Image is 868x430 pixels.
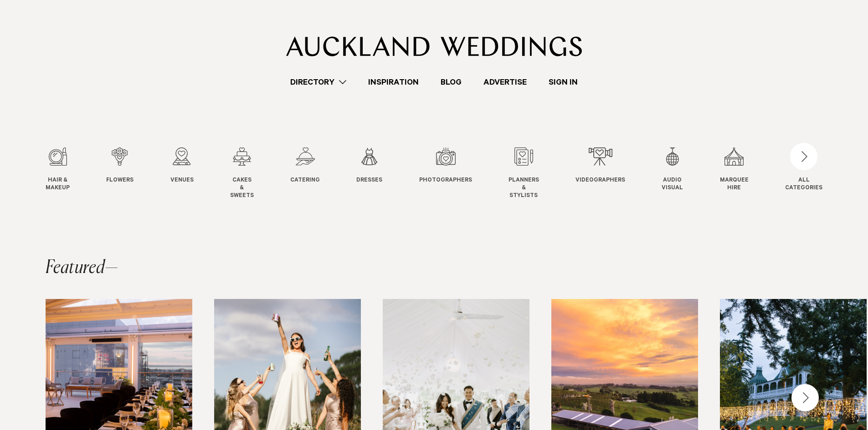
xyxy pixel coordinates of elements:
a: Catering [290,147,320,185]
a: Audio Visual [662,147,683,192]
swiper-slide: 10 / 12 [662,147,701,200]
a: Marquee Hire [720,147,749,192]
a: Blog [430,76,473,88]
span: Dresses [356,177,382,185]
img: Auckland Weddings Logo [286,36,582,56]
span: Hair & Makeup [46,177,70,192]
h2: Featured [46,259,118,277]
a: Dresses [356,147,382,185]
swiper-slide: 7 / 12 [419,147,490,200]
a: Sign In [538,76,589,88]
a: Directory [279,76,357,88]
span: Cakes & Sweets [230,177,254,200]
a: Inspiration [357,76,430,88]
span: Marquee Hire [720,177,749,192]
span: Photographers [419,177,472,185]
span: Planners & Stylists [508,177,539,200]
swiper-slide: 8 / 12 [508,147,557,200]
a: Planners & Stylists [508,147,539,200]
span: Audio Visual [662,177,683,192]
swiper-slide: 11 / 12 [720,147,767,200]
a: Venues [170,147,194,185]
span: Videographers [575,177,625,185]
a: Videographers [575,147,625,185]
swiper-slide: 9 / 12 [575,147,643,200]
swiper-slide: 4 / 12 [230,147,272,200]
swiper-slide: 5 / 12 [290,147,338,200]
swiper-slide: 6 / 12 [356,147,401,200]
div: ALL CATEGORIES [785,177,822,192]
span: Catering [290,177,320,185]
swiper-slide: 2 / 12 [106,147,152,200]
swiper-slide: 1 / 12 [46,147,88,200]
span: Venues [170,177,194,185]
a: Hair & Makeup [46,147,70,192]
swiper-slide: 3 / 12 [170,147,212,200]
a: Flowers [106,147,134,185]
a: Photographers [419,147,472,185]
button: ALLCATEGORIES [785,147,822,190]
span: Flowers [106,177,134,185]
a: Cakes & Sweets [230,147,254,200]
a: Advertise [473,76,538,88]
